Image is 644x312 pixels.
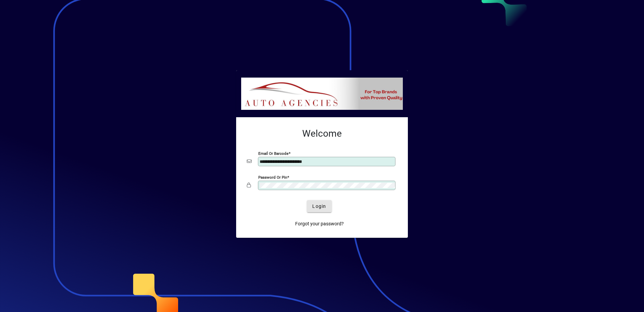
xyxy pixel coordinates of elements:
[307,200,331,212] button: Login
[258,175,287,180] mat-label: Password or Pin
[295,220,344,227] span: Forgot your password?
[292,218,346,230] a: Forgot your password?
[312,203,326,210] span: Login
[258,151,288,156] mat-label: Email or Barcode
[247,128,397,139] h2: Welcome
